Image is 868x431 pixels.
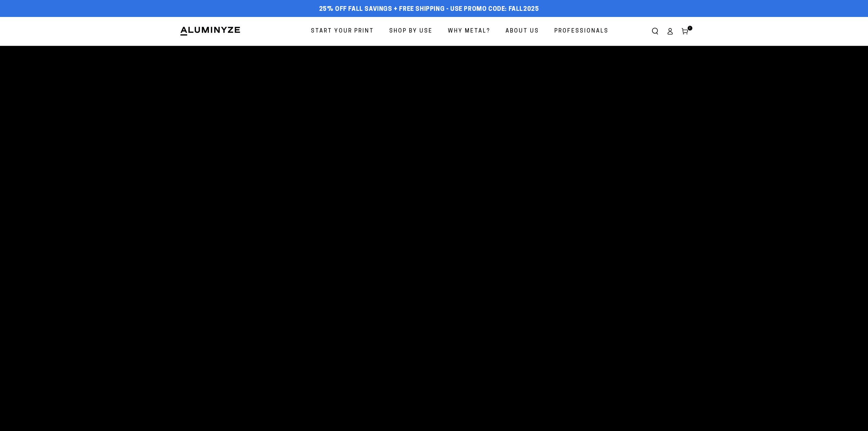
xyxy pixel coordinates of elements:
[689,26,691,31] span: 2
[506,26,539,36] span: About Us
[443,22,495,40] a: Why Metal?
[180,26,241,36] img: Aluminyze
[554,26,609,36] span: Professionals
[306,22,379,40] a: Start Your Print
[448,26,490,36] span: Why Metal?
[549,22,614,40] a: Professionals
[648,24,663,39] summary: Search our site
[500,22,544,40] a: About Us
[319,6,539,13] span: 25% off FALL Savings + Free Shipping - Use Promo Code: FALL2025
[389,26,433,36] span: Shop By Use
[384,22,438,40] a: Shop By Use
[311,26,374,36] span: Start Your Print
